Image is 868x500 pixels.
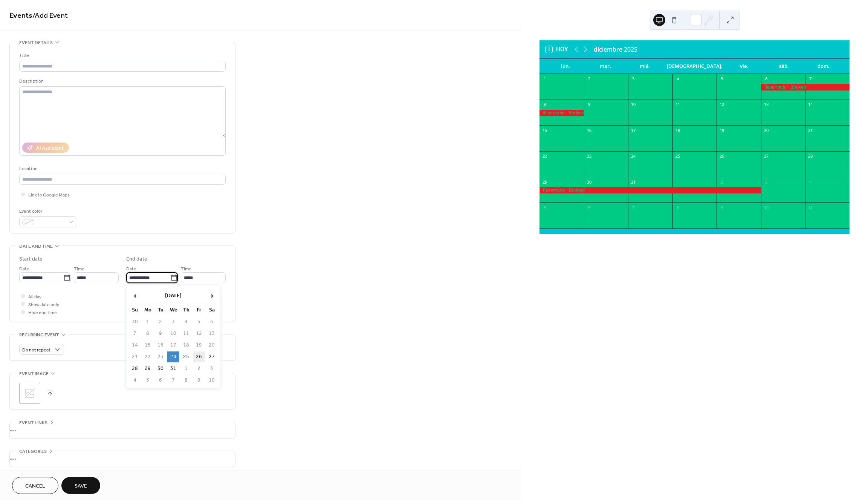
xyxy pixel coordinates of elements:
td: 15 [142,340,154,351]
th: Th [180,305,192,316]
div: 21 [807,127,813,133]
div: Event color [19,207,76,215]
div: 22 [542,153,547,159]
span: Date [19,265,29,273]
div: 28 [807,153,813,159]
div: 12 [719,102,724,107]
td: 30 [154,363,167,374]
div: 7 [630,205,636,210]
span: / Add Event [32,8,68,23]
td: 13 [206,328,218,339]
div: 7 [807,76,813,82]
div: sáb. [764,59,804,74]
td: 2 [154,316,167,327]
span: Do not repeat [22,346,50,354]
td: 8 [142,328,154,339]
td: 5 [193,316,205,327]
div: Title [19,52,224,60]
td: 24 [167,351,179,362]
div: [DEMOGRAPHIC_DATA]. [665,59,724,74]
td: 30 [129,316,141,327]
div: 8 [675,205,680,210]
td: 29 [142,363,154,374]
div: 11 [807,205,813,210]
td: 25 [180,351,192,362]
td: 10 [167,328,179,339]
div: Reservado - Booked [761,84,850,90]
div: 24 [630,153,636,159]
div: 1 [542,76,547,82]
td: 4 [129,375,141,386]
td: 7 [167,375,179,386]
td: 27 [206,351,218,362]
th: Sa [206,305,218,316]
td: 2 [193,363,205,374]
span: ‹ [129,288,141,303]
div: 10 [630,102,636,107]
th: Su [129,305,141,316]
div: 26 [719,153,724,159]
td: 8 [180,375,192,386]
button: 3Hoy [543,44,571,55]
span: Date [126,265,136,273]
div: 13 [763,102,769,107]
td: 19 [193,340,205,351]
td: 11 [180,328,192,339]
div: 4 [675,76,680,82]
td: 7 [129,328,141,339]
div: 18 [675,127,680,133]
div: mar. [585,59,625,74]
td: 10 [206,375,218,386]
td: 3 [206,363,218,374]
span: Event image [19,370,49,378]
div: 14 [807,102,813,107]
td: 16 [154,340,167,351]
div: 5 [719,76,724,82]
div: 10 [763,205,769,210]
span: Show date only [28,301,59,309]
div: 9 [586,102,592,107]
div: 8 [542,102,547,107]
td: 23 [154,351,167,362]
span: Event links [19,419,47,427]
div: 17 [630,127,636,133]
div: Location [19,165,224,173]
span: › [206,288,217,303]
div: ; [19,383,40,404]
td: 9 [193,375,205,386]
span: Save [75,482,87,490]
div: 4 [807,179,813,185]
span: Categories [19,448,47,456]
td: 6 [206,316,218,327]
td: 3 [167,316,179,327]
div: 15 [542,127,547,133]
td: 9 [154,328,167,339]
span: Time [181,265,191,273]
td: 22 [142,351,154,362]
th: Mo [142,305,154,316]
a: Cancel [12,477,58,494]
div: ••• [10,422,235,438]
div: vie. [724,59,764,74]
div: 3 [763,179,769,185]
div: 3 [630,76,636,82]
div: 27 [763,153,769,159]
div: lun. [546,59,585,74]
td: 6 [154,375,167,386]
button: Save [61,477,100,494]
span: Cancel [25,482,45,490]
a: Events [9,8,32,23]
div: 23 [586,153,592,159]
span: Recurring event [19,331,59,339]
div: 16 [586,127,592,133]
span: Date and time [19,242,53,250]
div: 6 [586,205,592,210]
div: dom. [804,59,844,74]
span: All day [28,293,41,301]
div: ••• [10,451,235,467]
td: 4 [180,316,192,327]
div: 1 [675,179,680,185]
td: 21 [129,351,141,362]
td: 20 [206,340,218,351]
div: 20 [763,127,769,133]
